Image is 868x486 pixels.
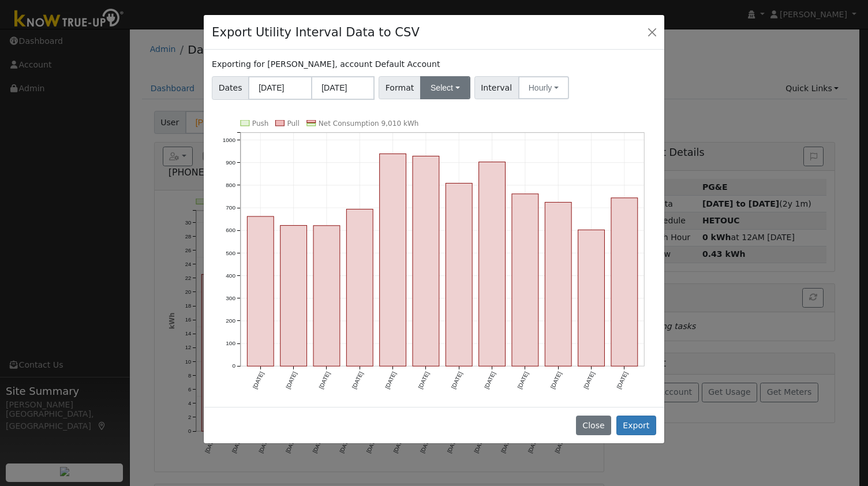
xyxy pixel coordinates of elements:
[576,416,611,435] button: Close
[226,204,235,211] text: 700
[226,250,235,256] text: 500
[518,76,569,99] button: Hourly
[484,371,497,390] text: [DATE]
[479,162,506,366] rect: onclick=""
[212,58,440,70] label: Exporting for [PERSON_NAME], account Default Account
[248,216,274,367] rect: onclick=""
[351,371,364,390] text: [DATE]
[226,227,235,233] text: 600
[287,119,300,128] text: Pull
[446,183,473,366] rect: onclick=""
[450,371,463,390] text: [DATE]
[319,119,419,128] text: Net Consumption 9,010 kWh
[512,194,538,367] rect: onclick=""
[578,230,605,366] rect: onclick=""
[280,226,307,367] rect: onclick=""
[318,371,331,390] text: [DATE]
[380,154,406,366] rect: onclick=""
[313,226,340,367] rect: onclick=""
[252,371,265,390] text: [DATE]
[226,159,235,166] text: 900
[212,76,249,100] span: Dates
[347,209,373,366] rect: onclick=""
[226,295,235,301] text: 300
[226,340,235,346] text: 100
[583,371,596,390] text: [DATE]
[285,371,298,390] text: [DATE]
[226,272,235,279] text: 400
[616,371,629,390] text: [DATE]
[474,76,519,99] span: Interval
[252,119,269,128] text: Push
[232,363,235,369] text: 0
[616,416,656,435] button: Export
[413,156,439,366] rect: onclick=""
[384,371,398,390] text: [DATE]
[549,371,563,390] text: [DATE]
[417,371,431,390] text: [DATE]
[612,198,638,367] rect: onclick=""
[644,24,660,40] button: Close
[517,371,530,390] text: [DATE]
[379,76,421,99] span: Format
[226,182,235,188] text: 800
[226,317,235,324] text: 200
[420,76,470,99] button: Select
[212,23,420,42] h4: Export Utility Interval Data to CSV
[223,136,236,143] text: 1000
[545,202,572,366] rect: onclick=""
